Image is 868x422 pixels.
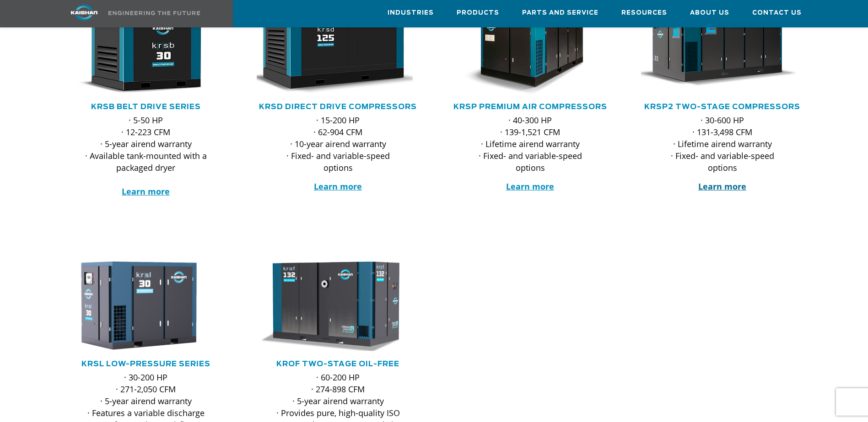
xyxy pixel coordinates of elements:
[467,114,593,174] p: · 40-300 HP · 139-1,521 CFM · Lifetime airend warranty · Fixed- and variable-speed options
[122,186,170,197] a: Learn more
[250,259,413,352] img: krof132
[388,8,434,18] span: Industries
[752,0,802,25] a: Contact Us
[621,8,667,18] span: Resources
[698,181,746,192] a: Learn more
[58,259,221,352] img: krsl30
[65,259,227,352] div: krsl30
[108,11,200,15] img: Engineering the future
[257,259,420,352] div: krof132
[388,0,434,25] a: Industries
[83,114,209,197] p: · 5-50 HP · 12-223 CFM · 5-year airend warranty · Available tank-mounted with a packaged dryer
[275,114,401,174] p: · 15-200 HP · 62-904 CFM · 10-year airend warranty · Fixed- and variable-speed options
[453,103,607,111] a: KRSP Premium Air Compressors
[690,0,729,25] a: About Us
[752,8,802,18] span: Contact Us
[506,181,554,192] a: Learn more
[81,360,210,368] a: KRSL Low-Pressure Series
[621,0,667,25] a: Resources
[522,8,598,18] span: Parts and Service
[457,8,499,18] span: Products
[259,103,417,111] a: KRSD Direct Drive Compressors
[276,360,399,368] a: KROF TWO-STAGE OIL-FREE
[50,5,119,21] img: kaishan logo
[457,0,499,25] a: Products
[522,0,598,25] a: Parts and Service
[690,8,729,18] span: About Us
[314,181,362,192] a: Learn more
[659,114,786,174] p: · 30-600 HP · 131-3,498 CFM · Lifetime airend warranty · Fixed- and variable-speed options
[91,103,201,111] a: KRSB Belt Drive Series
[644,103,800,111] a: KRSP2 Two-Stage Compressors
